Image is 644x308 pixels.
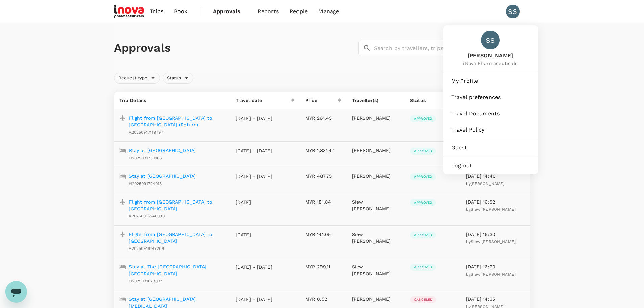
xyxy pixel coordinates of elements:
a: Stay at [GEOGRAPHIC_DATA] [129,147,196,154]
span: by [466,181,504,186]
p: [DATE] 16:20 [466,263,525,270]
p: [DATE] - [DATE] [236,296,273,303]
span: Approved [410,149,436,153]
p: [DATE] [236,199,273,206]
div: Status [410,97,452,104]
span: by [466,239,516,244]
span: Trips [150,7,163,16]
img: iNova Pharmaceuticals [114,4,145,19]
a: Flight from [GEOGRAPHIC_DATA] to [GEOGRAPHIC_DATA] [129,198,225,212]
span: Reports [258,7,279,16]
p: [DATE] - [DATE] [236,264,273,270]
span: H2025091629997 [129,279,163,283]
div: Request type [114,73,160,84]
h1: Approvals [114,41,356,55]
p: [PERSON_NAME] [352,173,399,180]
span: Siew [PERSON_NAME] [471,272,516,277]
span: Approved [410,265,436,269]
span: My Profile [451,77,530,85]
span: Approvals [213,7,247,16]
p: [DATE] - [DATE] [236,115,273,122]
a: Guest [446,140,535,155]
span: Book [174,7,188,16]
p: [PERSON_NAME] [352,147,399,154]
span: Travel Policy [451,126,530,134]
a: My Profile [446,74,535,89]
p: Siew [PERSON_NAME] [352,263,399,277]
a: Flight from [GEOGRAPHIC_DATA] to [GEOGRAPHIC_DATA] (Return) [129,115,225,128]
a: Stay at [GEOGRAPHIC_DATA] [129,173,196,180]
p: MYR 141.05 [305,231,341,238]
span: H2025091730168 [129,156,162,160]
span: [PERSON_NAME] [463,52,517,60]
span: Approved [410,200,436,205]
p: [PERSON_NAME] [352,115,399,121]
p: Trip Details [119,97,225,104]
span: iNova Pharmaceuticals [463,60,517,67]
p: MYR 1,331.47 [305,147,341,154]
p: [PERSON_NAME] [352,295,399,302]
p: [DATE] 16:30 [466,231,525,238]
span: H2025091724018 [129,181,162,186]
p: [DATE] [236,231,273,238]
p: [DATE] - [DATE] [236,147,273,154]
p: MYR 299.11 [305,263,341,270]
iframe: Button to launch messaging window [5,281,27,303]
p: Siew [PERSON_NAME] [352,198,399,212]
span: Guest [451,144,530,152]
div: Travel date [236,97,291,104]
p: [DATE] 16:52 [466,198,525,205]
a: Travel Documents [446,106,535,121]
p: MYR 487.75 [305,173,341,180]
span: Log out [451,162,530,170]
span: A20250916747268 [129,246,164,251]
span: Canceled [410,297,436,302]
a: Travel preferences [446,90,535,105]
span: A20250917119797 [129,130,163,135]
span: Status [163,75,185,81]
div: SS [481,31,500,49]
input: Search by travellers, trips, or destination [374,40,530,56]
p: MYR 0.52 [305,295,341,302]
a: Travel Policy [446,122,535,137]
span: by [466,272,516,277]
div: Status [163,73,193,84]
span: Travel Documents [451,110,530,118]
p: MYR 261.45 [305,115,341,121]
p: Traveller(s) [352,97,399,104]
p: MYR 181.84 [305,198,341,205]
p: [DATE] - [DATE] [236,173,273,180]
p: [DATE] 14:35 [466,295,525,302]
span: Manage [318,7,339,16]
span: Approved [410,116,436,121]
span: by [466,207,516,212]
span: Request type [114,75,152,81]
div: SS [506,5,520,18]
p: Siew [PERSON_NAME] [352,231,399,244]
span: People [290,7,308,16]
span: Siew [PERSON_NAME] [471,239,516,244]
span: Approved [410,233,436,237]
div: Log out [446,158,535,173]
div: Price [305,97,338,104]
span: A20250916240930 [129,214,165,218]
p: [DATE] 14:40 [466,173,525,180]
span: [PERSON_NAME] [471,181,504,186]
a: Stay at The [GEOGRAPHIC_DATA] [GEOGRAPHIC_DATA] [129,263,225,277]
span: Siew [PERSON_NAME] [471,207,516,212]
span: Travel preferences [451,93,530,101]
a: Flight from [GEOGRAPHIC_DATA] to [GEOGRAPHIC_DATA] [129,231,225,244]
span: Approved [410,174,436,179]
